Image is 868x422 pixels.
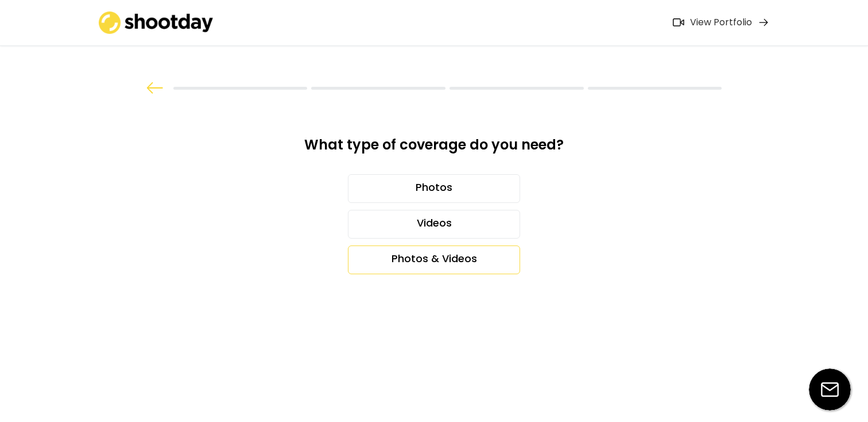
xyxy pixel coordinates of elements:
[348,245,520,274] div: Photos & Videos
[348,174,520,203] div: Photos
[278,136,590,163] div: What type of coverage do you need?
[809,369,851,411] img: email-icon%20%281%29.svg
[146,82,164,94] img: arrow%20back.svg
[673,18,684,26] img: Icon%20feather-video%402x.png
[348,210,520,239] div: Videos
[690,17,752,29] div: View Portfolio
[99,11,214,34] img: shootday_logo.png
